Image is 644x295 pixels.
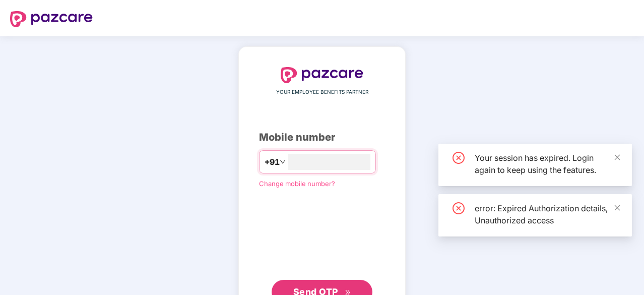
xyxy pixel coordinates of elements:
span: +91 [265,156,280,168]
img: logo [281,67,363,83]
a: Change mobile number? [259,180,335,188]
span: close [614,154,621,161]
div: error: Expired Authorization details, Unauthorized access [475,202,620,226]
span: close [614,204,621,211]
span: down [280,159,286,165]
span: YOUR EMPLOYEE BENEFITS PARTNER [276,88,368,96]
span: close-circle [453,152,465,164]
img: logo [10,11,93,27]
div: Your session has expired. Login again to keep using the features. [475,152,620,176]
span: close-circle [453,202,465,214]
div: Mobile number [259,130,385,145]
